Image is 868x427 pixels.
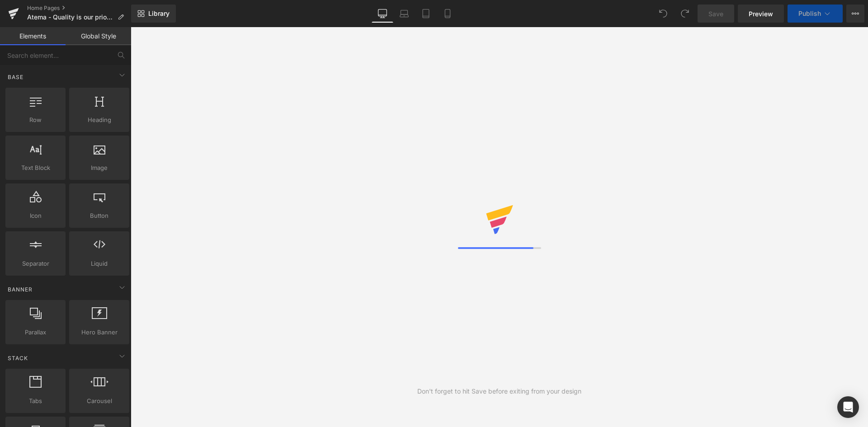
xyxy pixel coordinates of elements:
button: More [846,5,864,23]
span: Tabs [8,396,63,406]
a: Mobile [437,5,458,23]
span: Icon [8,211,63,221]
span: Parallax [8,328,63,337]
span: Atema - Quality is our priority. [27,14,114,21]
span: Separator [8,259,63,268]
a: Tablet [415,5,437,23]
span: Hero Banner [72,328,127,337]
div: Open Intercom Messenger [837,396,859,418]
span: Row [8,115,63,125]
span: Image [72,163,127,173]
div: Don't forget to hit Save before exiting from your design [417,386,581,396]
span: Library [148,9,170,18]
span: Carousel [72,396,127,406]
span: Save [708,9,723,19]
a: Laptop [393,5,415,23]
span: Stack [7,354,29,362]
button: Undo [654,5,672,23]
a: Desktop [372,5,393,23]
button: Publish [788,5,843,23]
a: New Library [131,5,176,23]
span: Banner [7,285,33,294]
a: Home Pages [27,5,131,12]
span: Liquid [72,259,127,268]
span: Button [72,211,127,221]
span: Text Block [8,163,63,173]
a: Preview [738,5,784,23]
button: Redo [676,5,694,23]
span: Base [7,73,24,81]
span: Heading [72,115,127,125]
span: Preview [749,9,773,19]
a: Global Style [66,27,131,45]
span: Publish [798,10,821,17]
